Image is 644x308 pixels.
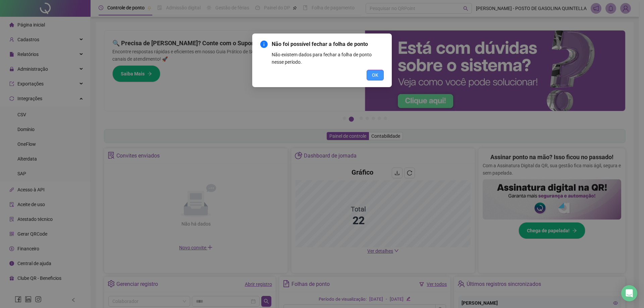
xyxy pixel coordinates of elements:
[260,41,268,48] span: info-circle
[272,40,384,48] span: Não foi possível fechar a folha de ponto
[621,285,637,301] div: Open Intercom Messenger
[367,70,384,80] button: OK
[272,52,372,65] span: Não existem dados para fechar a folha de ponto nesse período.
[372,71,378,79] span: OK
